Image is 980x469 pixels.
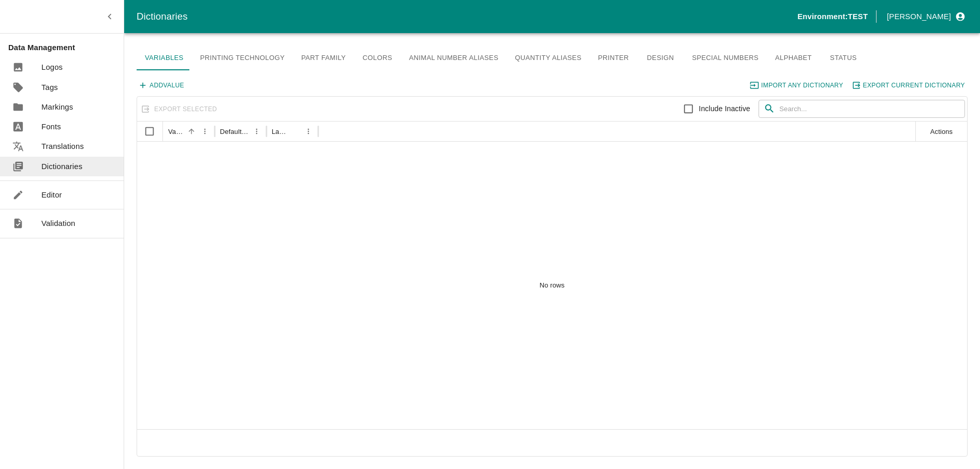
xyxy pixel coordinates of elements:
[185,125,199,139] button: Sort
[797,11,868,22] p: Environment: TEST
[293,46,354,70] a: Part Family
[41,189,62,201] p: Editor
[850,79,968,92] button: export
[41,101,73,113] p: Markings
[41,141,84,152] p: Translations
[930,128,953,135] div: Actions
[41,218,76,229] p: Validation
[748,79,846,92] button: import
[41,82,58,93] p: Tags
[779,100,965,118] input: Search...
[8,42,124,53] p: Data Management
[168,128,184,135] div: Value
[192,46,293,70] a: Printing Technology
[820,46,867,70] a: Status
[400,46,507,70] a: Animal Number Aliases
[699,103,750,114] p: Include Inactive
[883,8,968,25] button: profile
[220,128,250,135] div: Default value
[637,46,684,70] a: Design
[887,11,951,22] p: [PERSON_NAME]
[41,121,61,132] p: Fonts
[354,46,400,70] a: Colors
[198,125,212,139] button: Value column menu
[684,46,767,70] a: Special Numbers
[137,142,967,429] div: No rows
[767,46,820,70] a: Alphabet
[250,125,264,139] button: Default value column menu
[137,46,192,70] a: Variables
[272,128,287,135] div: Last modified
[137,79,187,92] button: AddValue
[41,62,63,73] p: Logos
[590,46,637,70] a: Printer
[302,125,316,139] button: Last modified column menu
[41,161,82,172] p: Dictionaries
[137,9,797,24] div: Dictionaries
[507,46,590,70] a: Quantity Aliases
